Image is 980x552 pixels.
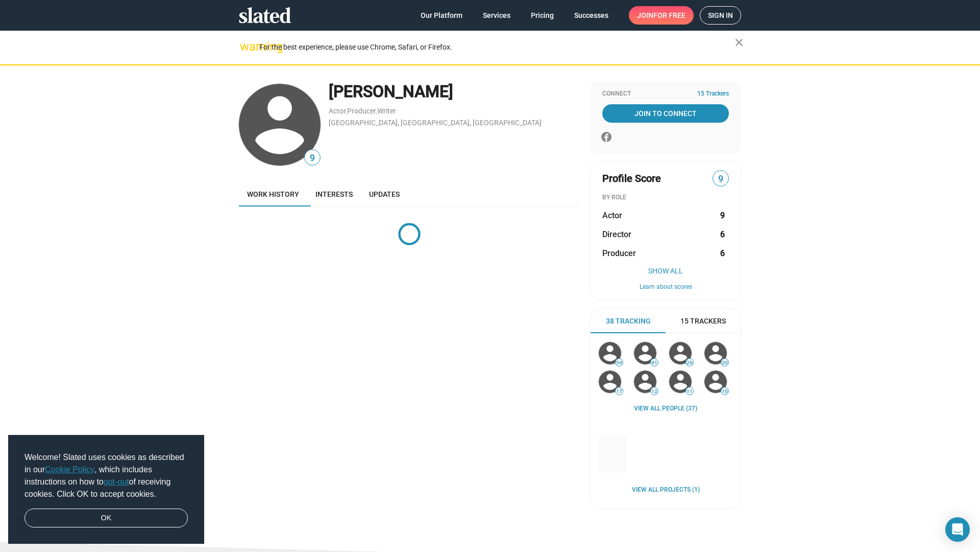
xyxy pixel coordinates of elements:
[329,119,542,127] a: [GEOGRAPHIC_DATA], [GEOGRAPHIC_DATA], [GEOGRAPHIC_DATA]
[604,104,727,123] span: Join To Connect
[700,6,741,25] a: Sign in
[566,6,617,25] a: Successes
[239,182,307,206] a: Work history
[412,6,471,25] a: Our Platform
[523,6,562,25] a: Pricing
[483,6,510,25] span: Services
[602,229,631,240] span: Director
[531,6,554,25] span: Pricing
[315,190,353,198] span: Interests
[945,517,970,542] div: Open Intercom Messenger
[602,283,729,291] button: Learn about scores
[720,229,725,240] strong: 6
[104,477,129,486] a: opt-out
[8,435,204,544] div: cookieconsent
[602,210,622,221] span: Actor
[733,36,745,49] mat-icon: close
[24,509,188,528] a: dismiss cookie message
[720,210,725,221] strong: 9
[361,182,408,206] a: Updates
[713,172,728,186] span: 9
[305,151,320,165] span: 9
[616,388,623,395] span: 17
[24,451,188,500] span: Welcome! Slated uses cookies as described in our , which includes instructions on how to of recei...
[637,6,685,25] span: Join
[616,360,623,366] span: 54
[708,7,733,24] span: Sign in
[240,40,252,53] mat-icon: warning
[574,6,608,25] span: Successes
[259,40,735,54] div: For the best experience, please use Chrome, Safari, or Firefox.
[606,316,651,326] span: 38 Tracking
[651,360,658,366] span: 41
[632,486,700,494] a: View all Projects (1)
[680,316,726,326] span: 15 Trackers
[651,388,658,395] span: 12
[347,107,376,115] a: Producer
[377,107,396,115] a: Writer
[602,267,729,275] button: Show All
[721,360,728,366] span: 20
[376,109,377,114] span: ,
[602,248,636,259] span: Producer
[475,6,519,25] a: Services
[602,172,661,186] span: Profile Score
[602,194,729,202] div: BY ROLE
[45,465,94,474] a: Cookie Policy
[686,360,693,366] span: 26
[329,107,346,115] a: Actor
[653,6,685,25] span: for free
[720,248,725,259] strong: 6
[421,6,462,25] span: Our Platform
[346,109,347,114] span: ,
[697,90,729,98] span: 15 Trackers
[721,388,728,395] span: 10
[686,388,693,395] span: 11
[602,104,729,123] a: Join To Connect
[329,81,580,103] div: [PERSON_NAME]
[602,90,729,98] div: Connect
[629,6,694,25] a: Joinfor free
[369,190,400,198] span: Updates
[634,405,697,413] a: View all People (37)
[247,190,299,198] span: Work history
[307,182,361,206] a: Interests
